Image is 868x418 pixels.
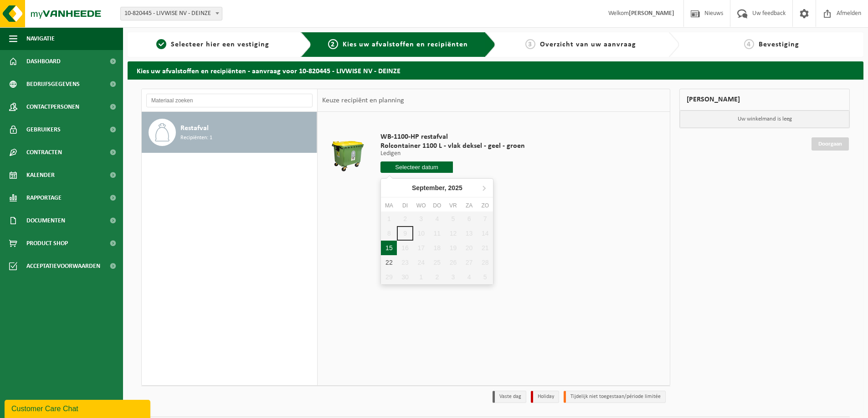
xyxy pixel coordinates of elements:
div: 22 [381,255,397,270]
strong: [PERSON_NAME] [629,10,674,17]
div: [PERSON_NAME] [679,89,850,111]
span: 1 [156,39,166,49]
div: di [397,201,413,210]
div: zo [477,201,493,210]
span: Dashboard [26,50,61,73]
p: Uw winkelmand is leeg [680,111,849,128]
li: Holiday [531,391,559,403]
div: do [429,201,445,210]
div: September, [408,181,466,195]
p: Ledigen [380,151,525,157]
span: Overzicht van uw aanvraag [540,41,636,48]
li: Tijdelijk niet toegestaan/période limitée [564,391,666,403]
span: Navigatie [26,27,55,50]
span: 2 [328,39,338,49]
span: Kalender [26,164,55,186]
i: 2025 [448,185,462,191]
button: Restafval Recipiënten: 1 [142,112,317,153]
span: Rapportage [26,186,62,209]
span: WB-1100-HP restafval [380,132,525,141]
span: Recipiënten: 1 [180,134,212,142]
span: Bevestiging [759,41,799,48]
span: Acceptatievoorwaarden [26,255,100,277]
span: Gebruikers [26,118,61,141]
iframe: chat widget [5,398,152,418]
span: Rolcontainer 1100 L - vlak deksel - geel - groen [380,141,525,151]
a: Doorgaan [812,137,849,151]
span: Bedrijfsgegevens [26,73,80,96]
div: 15 [381,241,397,255]
a: 1Selecteer hier een vestiging [132,39,293,50]
li: Vaste dag [493,391,526,403]
span: 4 [744,39,754,49]
span: Documenten [26,209,65,232]
div: za [461,201,477,210]
input: Selecteer datum [380,161,453,173]
span: Contracten [26,141,62,164]
h2: Kies uw afvalstoffen en recipiënten - aanvraag voor 10-820445 - LIVWISE NV - DEINZE [128,61,863,79]
div: vr [445,201,461,210]
span: 3 [525,39,535,49]
span: Kies uw afvalstoffen en recipiënten [343,41,468,48]
span: Selecteer hier een vestiging [171,41,269,48]
div: ma [381,201,397,210]
span: Restafval [180,123,209,134]
span: Product Shop [26,232,68,255]
div: Keuze recipiënt en planning [318,89,409,112]
div: wo [413,201,429,210]
span: 10-820445 - LIVWISE NV - DEINZE [120,7,222,20]
span: 10-820445 - LIVWISE NV - DEINZE [121,7,222,20]
span: Contactpersonen [26,96,79,118]
input: Materiaal zoeken [146,94,313,107]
